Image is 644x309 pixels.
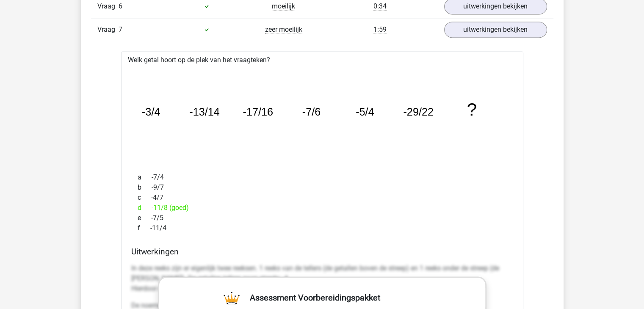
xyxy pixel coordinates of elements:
[272,2,295,11] span: moeilijk
[131,172,513,182] div: -7/4
[138,193,151,203] span: c
[119,2,122,10] span: 6
[131,193,513,203] div: -4/7
[97,1,119,11] span: Vraag
[302,105,321,117] tspan: -7/6
[131,223,513,233] div: -11/4
[373,25,387,34] span: 1:59
[138,182,152,193] span: b
[243,105,274,117] tspan: -17/16
[131,247,513,257] h4: Uitwerkingen
[373,2,387,11] span: 0:34
[119,25,122,33] span: 7
[356,105,375,117] tspan: -5/4
[131,213,513,223] div: -7/5
[138,172,152,182] span: a
[131,203,513,213] div: -11/8 (goed)
[141,105,160,117] tspan: -3/4
[97,25,119,35] span: Vraag
[138,223,150,233] span: f
[404,105,434,117] tspan: -29/22
[131,182,513,193] div: -9/7
[131,263,513,294] p: In deze reeks zijn er eigenlijk twee reeksen. 1 reeks van de tellers (de getallen boven de streep...
[138,203,152,213] span: d
[138,213,151,223] span: e
[444,22,547,38] a: uitwerkingen bekijken
[189,105,220,117] tspan: -13/14
[265,25,302,34] span: zeer moeilijk
[467,99,477,119] tspan: ?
